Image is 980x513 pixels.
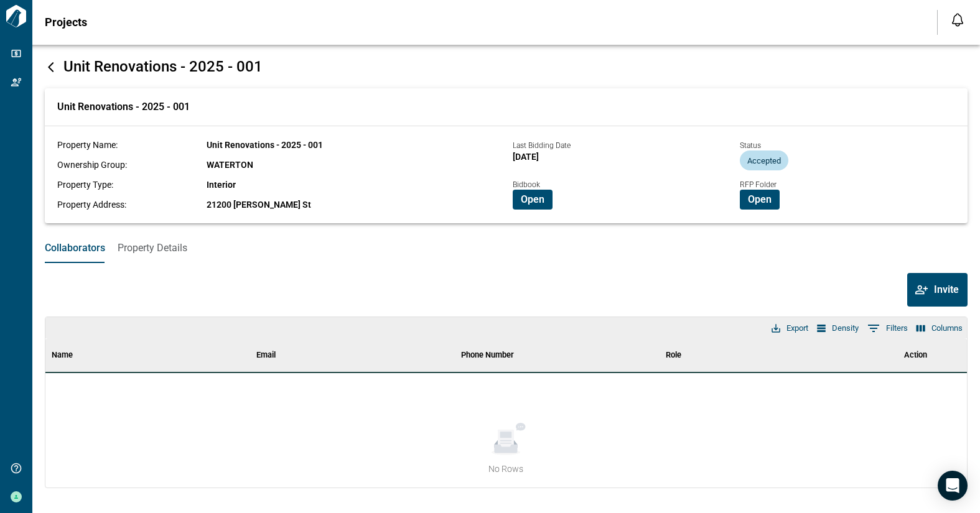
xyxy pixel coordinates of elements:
div: Email [250,338,455,372]
div: Action [904,338,927,372]
button: Show filters [864,318,911,338]
span: Property Type: [57,180,113,190]
span: Accepted [740,156,788,165]
span: Status [740,141,761,150]
span: Bidbook [513,180,540,189]
span: Unit Renovations - 2025 - 001 [57,101,190,113]
span: 21200 [PERSON_NAME] St [207,200,311,210]
span: Property Name: [57,140,118,150]
div: Action [864,338,967,372]
button: Density [814,320,862,336]
div: Open Intercom Messenger [938,471,968,501]
span: Open [748,193,772,206]
span: No Rows [488,463,523,475]
span: Unit Renovations - 2025 - 001 [63,58,263,75]
button: Invite [907,273,968,307]
div: Phone Number [455,338,660,372]
span: Invite [934,284,959,296]
span: Projects [45,16,87,29]
span: Unit Renovations - 2025 - 001 [207,140,323,150]
button: Export [768,320,811,336]
div: Phone Number [461,338,514,372]
button: Open [513,190,553,210]
span: Property Details [118,242,187,254]
div: Role [666,338,681,372]
div: Role [660,338,864,372]
div: Name [52,338,73,372]
span: Collaborators [45,242,105,254]
a: Open [513,193,553,205]
button: Select columns [913,320,966,336]
span: [DATE] [513,152,539,162]
div: base tabs [32,233,980,263]
div: Name [45,338,250,372]
span: Last Bidding Date [513,141,571,150]
button: Open [740,190,780,210]
span: Open [521,193,544,206]
div: Email [256,338,276,372]
span: WATERTON [207,160,253,170]
span: Interior [207,180,236,190]
span: RFP Folder [740,180,777,189]
span: Ownership Group: [57,160,127,170]
a: Open [740,193,780,205]
button: Open notification feed [948,10,968,30]
span: Property Address: [57,200,126,210]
